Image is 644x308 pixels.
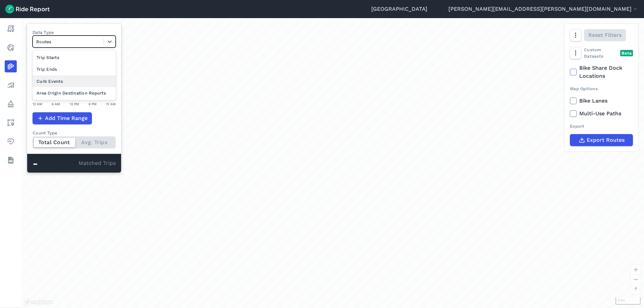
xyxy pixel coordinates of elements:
[33,52,116,63] div: Trip Starts
[448,5,639,13] button: [PERSON_NAME][EMAIL_ADDRESS][PERSON_NAME][DOMAIN_NAME]
[5,154,17,166] a: Datasets
[5,5,50,13] img: Ride Report
[33,159,78,168] div: -
[570,110,633,118] label: Multi-Use Paths
[570,134,633,146] button: Export Routes
[33,130,116,136] div: Count Type
[33,101,42,107] div: 12 AM
[620,50,633,56] div: Beta
[587,136,625,144] span: Export Routes
[27,154,121,173] div: Matched Trips
[570,97,633,105] label: Bike Lanes
[33,112,92,124] button: Add Time Range
[52,101,60,107] div: 6 AM
[5,42,17,54] a: Realtime
[588,31,622,39] span: Reset Filters
[5,23,17,35] a: Report
[89,101,97,107] div: 6 PM
[5,98,17,110] a: Policy
[570,123,633,129] div: Export
[21,18,644,308] div: loading
[33,29,116,36] label: Data Type
[33,63,116,75] div: Trip Ends
[5,79,17,91] a: Analyze
[33,75,116,87] div: Curb Events
[33,87,116,99] div: Area Origin Destination Reports
[570,64,633,80] label: Bike Share Dock Locations
[371,5,427,13] a: [GEOGRAPHIC_DATA]
[584,29,626,41] button: Reset Filters
[570,47,633,59] div: Custom Datasets
[70,101,79,107] div: 12 PM
[5,60,17,72] a: Heatmaps
[45,114,88,122] span: Add Time Range
[106,101,116,107] div: 12 AM
[5,135,17,147] a: Health
[5,117,17,129] a: Areas
[570,85,633,92] div: Map Options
